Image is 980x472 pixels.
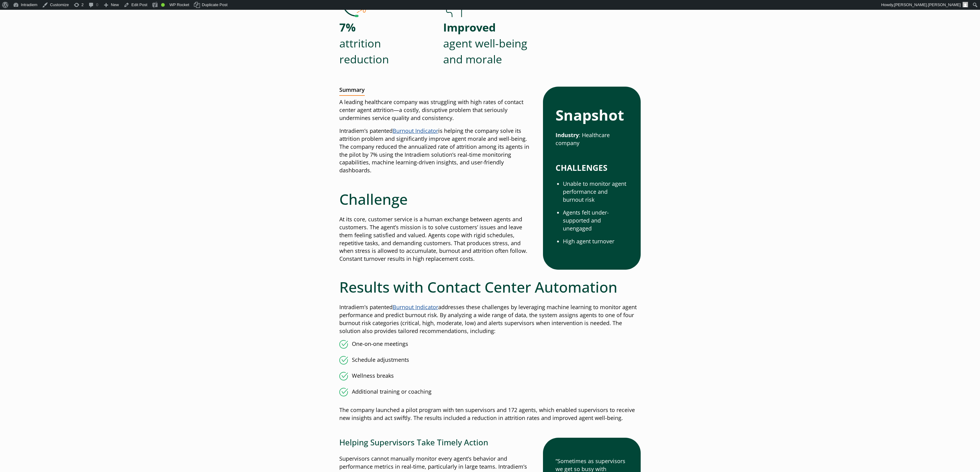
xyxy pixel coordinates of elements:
[339,340,641,349] li: One-on-one meetings
[161,3,165,7] div: Good
[339,303,641,335] p: Intradiem’s patented addresses these challenges by leveraging machine learning to monitor agent p...
[563,238,628,245] li: High agent turnover
[443,20,527,67] p: agent well-being and morale
[339,356,641,365] li: Schedule adjustments
[556,105,624,125] strong: Snapshot
[894,2,961,7] span: [PERSON_NAME].[PERSON_NAME]
[339,406,641,422] p: The company launched a pilot program with ten supervisors and 172 agents, which enabled superviso...
[339,190,533,208] h2: Challenge
[556,162,607,173] strong: CHALLENGES
[563,209,628,233] li: Agents felt under-supported and unengaged
[339,20,389,67] p: attrition reduction
[556,131,628,147] p: : Healthcare company
[556,131,579,139] strong: Industry
[339,98,533,122] p: A leading healthcare company was struggling with high rates of contact center agent attrition—a c...
[393,303,438,311] a: Burnout Indicator
[339,278,641,296] h2: Results with Contact Center Automation
[563,180,628,204] li: Unable to monitor agent performance and burnout risk
[339,388,641,396] li: Additional training or coaching
[339,20,356,35] strong: 7%
[339,87,365,96] h2: Summary
[339,127,533,174] p: Intradiem’s patented is helping the company solve its attrition problem and significantly improve...
[339,215,533,263] p: At its core, customer service is a human exchange between agents and customers. The agent’s missi...
[443,20,496,35] strong: Improved
[339,372,641,380] li: Wellness breaks
[393,127,438,134] a: Burnout Indicator
[339,438,533,447] h3: Helping Supervisors Take Timely Action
